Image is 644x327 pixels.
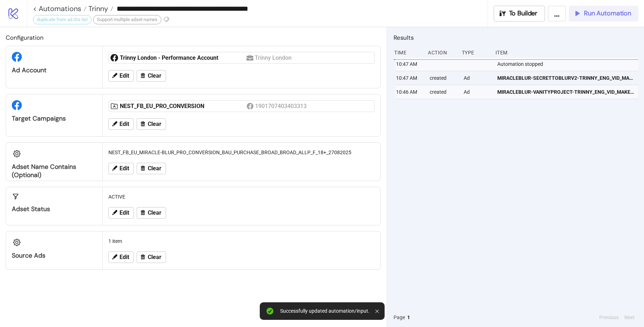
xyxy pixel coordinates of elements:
span: Edit [119,254,129,260]
div: created [429,85,458,99]
span: Clear [148,254,161,260]
span: Page [394,313,405,321]
div: Time [394,46,422,59]
div: Source Ads [12,252,97,260]
span: Run Automation [584,9,631,18]
a: MIRACLEBLUR-VANITYPROJECT-TRINNY_ENG_VID_MAKE-UP_PP_19042024_CC_SC7_USP9_TL_ [497,85,635,99]
span: Clear [148,121,161,127]
span: Clear [148,165,161,172]
div: Automation stopped [497,57,640,71]
button: Clear [137,118,166,130]
span: Trinny [87,4,108,13]
div: 1901707403403313 [255,102,308,111]
div: Ad [463,85,492,99]
button: 1 [405,313,412,321]
div: 1 item [106,234,377,248]
span: Clear [148,73,161,79]
span: Edit [119,121,129,127]
button: Edit [108,252,134,263]
button: Edit [108,118,134,130]
div: duplicate from ad IDs list [33,15,92,24]
div: 10:46 AM [395,85,424,99]
button: Next [622,313,637,321]
span: Clear [148,210,161,216]
button: ... [548,6,566,21]
button: Previous [597,313,621,321]
div: Type [461,46,490,59]
h2: Configuration [6,33,381,42]
div: Trinny London [255,53,293,62]
div: Action [427,46,456,59]
a: < Automations [33,5,87,12]
div: Item [495,46,638,59]
button: Clear [137,252,166,263]
button: Clear [137,70,166,82]
a: Trinny [87,5,113,12]
span: Edit [119,210,129,216]
div: NEST_FB_EU_PRO_CONVERSION [120,102,247,110]
a: MIRACLEBLUR-SECRETTOBLURV2-TRINNY_ENG_VID_MAKE-UP_PP_25012024_CC_SC7_USP9_TW_ [497,71,635,85]
div: Successfully updated automation/input. [280,308,370,314]
div: Adset Status [12,205,97,213]
button: Run Automation [569,6,638,21]
div: Target Campaigns [12,114,97,123]
div: Trinny London - Performance Account [120,54,247,62]
button: Edit [108,163,134,174]
h2: Results [394,33,638,42]
button: Edit [108,70,134,82]
span: Edit [119,165,129,172]
span: MIRACLEBLUR-SECRETTOBLURV2-TRINNY_ENG_VID_MAKE-UP_PP_25012024_CC_SC7_USP9_TW_ [497,74,635,82]
div: NEST_FB_EU_MIRACLE-BLUR_PRO_CONVERSION_BAU_PURCHASE_BROAD_BROAD_ALLP_F_18+_27082025 [106,146,377,159]
div: Ad Account [12,66,97,74]
span: MIRACLEBLUR-VANITYPROJECT-TRINNY_ENG_VID_MAKE-UP_PP_19042024_CC_SC7_USP9_TL_ [497,88,635,96]
button: Edit [108,207,134,219]
span: Edit [119,73,129,79]
span: To Builder [509,9,538,18]
div: Support multiple adset names [93,15,161,24]
button: Clear [137,207,166,219]
div: 10:47 AM [395,71,424,85]
div: ACTIVE [106,190,377,204]
div: Ad [463,71,492,85]
div: created [429,71,458,85]
div: Adset Name contains (optional) [12,163,97,179]
button: To Builder [494,6,545,21]
div: 10:47 AM [395,57,424,71]
button: Clear [137,163,166,174]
